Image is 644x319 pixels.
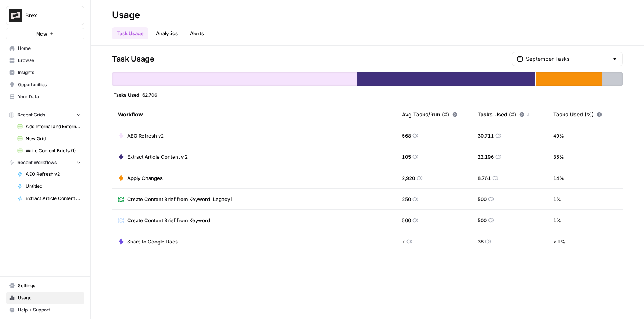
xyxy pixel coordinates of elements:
[118,104,390,125] div: Workflow
[112,9,140,21] div: Usage
[151,27,182,39] a: Analytics
[185,27,208,39] a: Alerts
[526,55,609,63] input: September Tasks
[18,57,81,64] span: Browse
[402,174,415,182] span: 2,920
[6,109,84,121] button: Recent Grids
[478,195,487,203] span: 500
[6,304,84,316] button: Help + Support
[553,104,602,125] div: Tasks Used (%)
[553,153,564,161] span: 35 %
[402,132,411,139] span: 568
[402,195,411,203] span: 250
[127,174,163,182] span: Apply Changes
[478,132,494,139] span: 30,711
[553,132,564,139] span: 49 %
[14,133,84,145] a: New Grid
[14,145,84,157] a: Write Content Briefs (1)
[17,111,45,118] span: Recent Grids
[6,42,84,54] a: Home
[553,238,565,245] span: < 1 %
[6,28,84,39] button: New
[26,147,81,154] span: Write Content Briefs (1)
[17,159,57,166] span: Recent Workflows
[36,30,47,37] span: New
[9,9,22,22] img: Brex Logo
[127,217,210,224] span: Create Content Brief from Keyword
[127,195,232,203] span: Create Content Brief from Keyword [Legacy]
[14,168,84,180] a: AEO Refresh v2
[127,132,164,139] span: AEO Refresh v2
[18,93,81,100] span: Your Data
[402,153,411,161] span: 105
[478,217,487,224] span: 500
[114,92,141,98] span: Tasks Used:
[18,45,81,52] span: Home
[478,104,530,125] div: Tasks Used (#)
[118,153,188,161] a: Extract Article Content v.2
[6,79,84,91] a: Opportunities
[14,192,84,204] a: Extract Article Content v.2
[26,183,81,190] span: Untitled
[127,153,188,161] span: Extract Article Content v.2
[478,153,494,161] span: 22,196
[26,195,81,202] span: Extract Article Content v.2
[118,174,163,182] a: Apply Changes
[14,121,84,133] a: Add Internal and External Links (1)
[6,157,84,168] button: Recent Workflows
[478,238,484,245] span: 38
[18,81,81,88] span: Opportunities
[6,292,84,304] a: Usage
[118,238,178,245] a: Share to Google Docs
[112,54,154,64] span: Task Usage
[402,217,411,224] span: 500
[127,238,178,245] span: Share to Google Docs
[6,91,84,103] a: Your Data
[26,135,81,142] span: New Grid
[553,195,561,203] span: 1 %
[18,69,81,76] span: Insights
[6,6,84,25] button: Workspace: Brex
[26,171,81,178] span: AEO Refresh v2
[553,217,561,224] span: 1 %
[26,123,81,130] span: Add Internal and External Links (1)
[142,92,157,98] span: 62,706
[402,104,457,125] div: Avg Tasks/Run (#)
[402,238,405,245] span: 7
[6,67,84,79] a: Insights
[18,282,81,289] span: Settings
[18,294,81,301] span: Usage
[18,307,81,313] span: Help + Support
[112,27,148,39] a: Task Usage
[25,12,71,19] span: Brex
[478,174,491,182] span: 8,761
[553,174,564,182] span: 14 %
[118,132,164,139] a: AEO Refresh v2
[14,180,84,192] a: Untitled
[6,54,84,67] a: Browse
[6,280,84,292] a: Settings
